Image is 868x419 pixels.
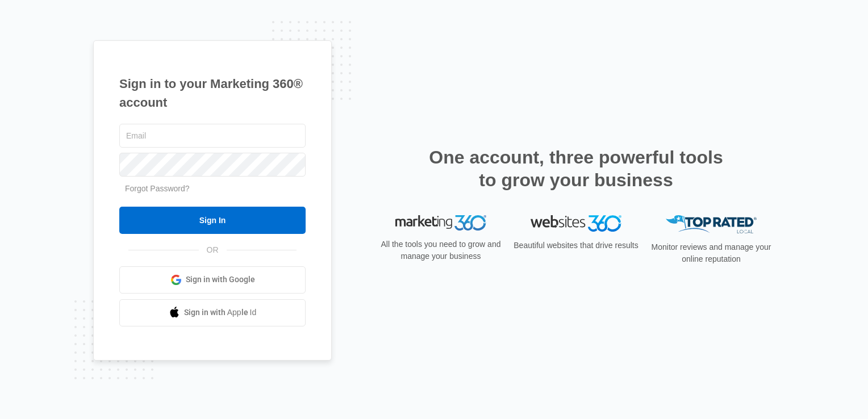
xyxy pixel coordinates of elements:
[377,238,504,262] p: All the tools you need to grow and manage your business
[648,241,775,265] p: Monitor reviews and manage your online reputation
[119,299,306,326] a: Sign in with Apple Id
[186,274,255,286] span: Sign in with Google
[666,215,757,234] img: Top Rated Local
[184,307,257,319] span: Sign in with Apple Id
[119,124,306,148] input: Email
[425,146,727,191] h2: One account, three powerful tools to grow your business
[395,215,486,231] img: Marketing 360
[125,184,190,193] a: Forgot Password?
[119,74,306,112] h1: Sign in to your Marketing 360® account
[531,215,621,232] img: Websites 360
[119,207,306,234] input: Sign In
[512,240,640,252] p: Beautiful websites that drive results
[199,244,227,256] span: OR
[119,266,306,294] a: Sign in with Google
